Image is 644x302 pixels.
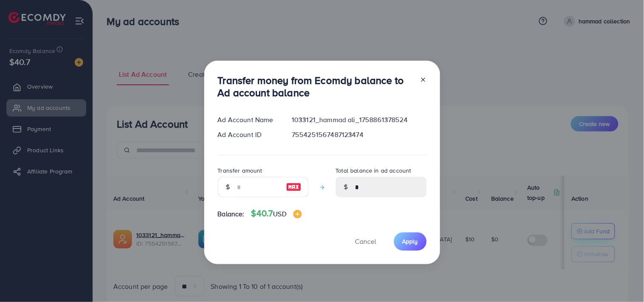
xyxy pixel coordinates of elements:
[218,74,413,99] h3: Transfer money from Ecomdy balance to Ad account balance
[211,130,285,140] div: Ad Account ID
[251,208,302,219] h4: $40.7
[285,115,433,125] div: 1033121_hammad ali_1758861378524
[355,237,377,246] span: Cancel
[293,210,302,218] img: image
[273,209,287,218] span: USD
[218,209,245,219] span: Balance:
[608,264,638,296] iframe: Chat
[285,130,433,140] div: 7554251567487123474
[286,182,301,192] img: image
[336,166,411,175] label: Total balance in ad account
[211,115,285,125] div: Ad Account Name
[402,237,418,246] span: Apply
[345,232,387,251] button: Cancel
[394,232,427,251] button: Apply
[218,166,262,175] label: Transfer amount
